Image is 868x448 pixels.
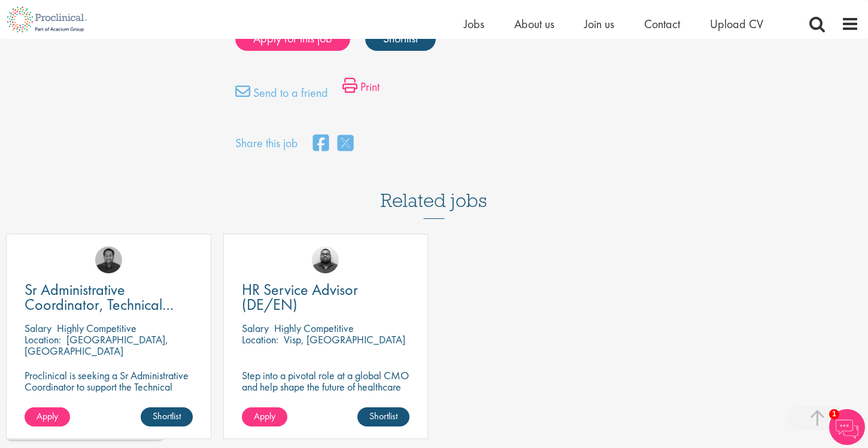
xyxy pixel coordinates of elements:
[284,333,405,346] p: Visp, [GEOGRAPHIC_DATA]
[242,370,410,404] p: Step into a pivotal role at a global CMO and help shape the future of healthcare manufacturing.
[644,16,680,32] a: Contact
[235,135,298,152] label: Share this job
[312,246,339,273] img: Ashley Bennett
[242,333,278,346] span: Location:
[313,131,329,157] a: share on facebook
[342,78,380,102] a: Print
[25,321,51,335] span: Salary
[235,84,328,108] a: Send to a friend
[141,407,193,426] a: Shortlist
[829,409,865,445] img: Chatbot
[25,370,193,426] p: Proclinical is seeking a Sr Administrative Coordinator to support the Technical Operations depart...
[57,321,136,335] p: Highly Competitive
[25,333,168,358] p: [GEOGRAPHIC_DATA], [GEOGRAPHIC_DATA]
[95,246,122,273] img: Mike Raletz
[37,410,58,422] span: Apply
[25,279,174,330] span: Sr Administrative Coordinator, Technical Operations
[25,333,61,346] span: Location:
[464,16,484,32] a: Jobs
[242,279,358,315] span: HR Service Advisor (DE/EN)
[514,16,554,32] a: About us
[25,282,193,312] a: Sr Administrative Coordinator, Technical Operations
[584,16,614,32] a: Join us
[254,410,275,422] span: Apply
[357,407,409,426] a: Shortlist
[242,282,410,312] a: HR Service Advisor (DE/EN)
[829,409,839,419] span: 1
[242,407,287,426] a: Apply
[338,131,353,157] a: share on twitter
[381,160,487,219] h3: Related jobs
[242,321,269,335] span: Salary
[274,321,354,335] p: Highly Competitive
[25,407,70,426] a: Apply
[710,16,763,32] a: Upload CV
